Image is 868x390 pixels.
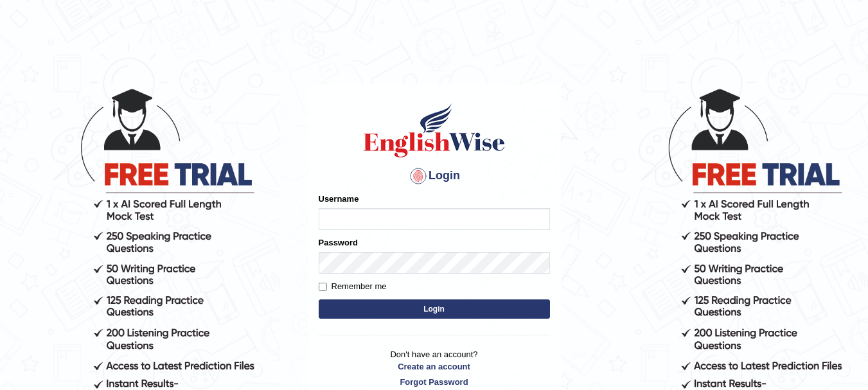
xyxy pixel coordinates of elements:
img: Logo of English Wise sign in for intelligent practice with AI [361,102,508,159]
label: Remember me [319,280,387,293]
p: Don't have an account? [319,348,550,388]
button: Login [319,299,550,319]
a: Forgot Password [319,376,550,388]
h4: Login [319,166,550,186]
a: Create an account [319,360,550,373]
input: Remember me [319,283,327,291]
label: Password [319,236,358,249]
label: Username [319,193,359,205]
